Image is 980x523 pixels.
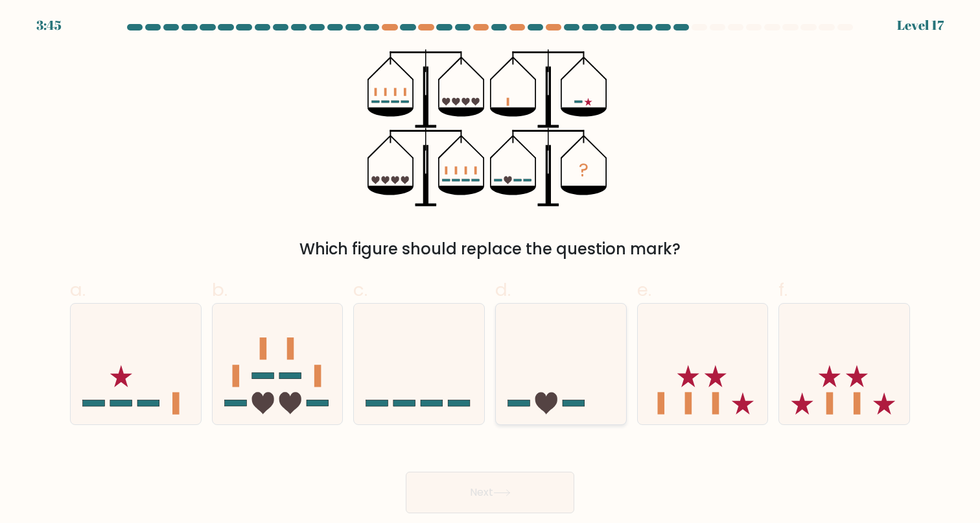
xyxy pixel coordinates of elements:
span: c. [353,277,367,302]
button: Next [406,472,574,513]
div: Level 17 [897,16,944,35]
div: Which figure should replace the question mark? [78,237,902,261]
span: e. [637,277,651,302]
span: a. [70,277,86,302]
tspan: ? [579,157,589,183]
span: f. [778,277,787,302]
div: 3:45 [36,16,62,35]
span: b. [212,277,227,302]
span: d. [495,277,511,302]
